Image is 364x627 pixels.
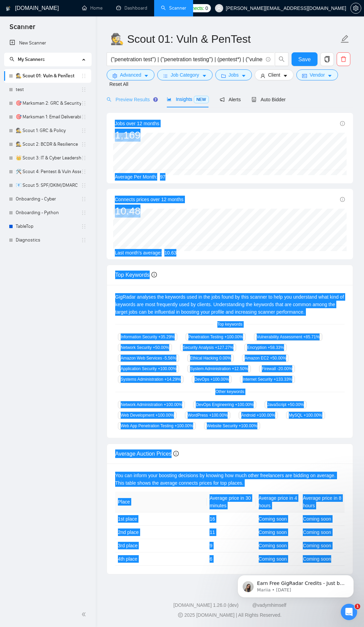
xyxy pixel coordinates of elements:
[160,174,165,180] span: 97
[194,96,209,103] span: NEW
[115,196,184,203] span: Connects prices over 12 months
[207,492,256,512] th: Average price in 30 minutes
[118,422,196,430] span: Web App Penetration Testing
[115,174,157,180] span: Average Per Month:
[4,110,91,124] li: 🎯 Marksman 1: Email Deliverability
[287,402,304,407] span: +50.00 %
[115,129,159,142] div: 1,169
[337,52,350,66] button: delete
[266,57,270,62] span: info-circle
[10,56,45,62] span: My Scanners
[252,97,256,102] span: robot
[163,73,168,78] span: bars
[300,539,345,552] td: Coming soon
[107,97,111,102] span: search
[115,526,207,539] td: 2nd place
[18,56,45,62] span: My Scanners
[260,73,265,78] span: user
[256,492,300,512] th: Average price in 4 hours
[300,512,345,526] td: Coming soon
[81,611,88,618] span: double-left
[156,413,174,418] span: +100.00 %
[120,71,141,79] span: Advanced
[115,444,345,463] div: Average Auction Prices
[254,333,322,341] span: Vulnerability Assessment
[101,612,359,619] div: 2025 [DOMAIN_NAME] | All Rights Reserved.
[118,412,177,419] span: Web Development
[164,377,181,382] span: +14.29 %
[118,344,172,351] span: Network Security
[207,512,256,526] td: 16
[220,97,225,102] span: notification
[207,539,256,552] td: 9
[252,97,285,102] span: Auto Bidder
[4,22,41,36] span: Scanner
[152,96,159,103] div: Tooltip anchor
[4,233,91,247] li: Diagnostics
[180,344,236,351] span: Security Analysis
[81,101,86,106] span: holder
[327,73,332,78] span: caret-down
[184,4,204,12] span: Connects:
[4,206,91,220] li: Onboarding - Python
[164,250,176,256] span: 10.63
[167,97,172,102] span: area-chart
[298,55,311,64] span: Save
[81,237,86,243] span: holder
[16,165,81,179] a: 🛠️ Scout 4: Pentest & Vuln Assessment
[115,205,184,218] div: 10.48
[300,552,345,566] td: Coming soon
[16,138,81,151] a: 🕵️ Scout 2: BCDR & Resilience
[115,539,207,552] td: 3rd place
[4,165,91,179] li: 🛠️ Scout 4: Pentest & Vuln Assessment
[16,124,81,138] a: 🕵️ Scout 1: GRC & Policy
[187,365,251,373] span: System Administration
[115,552,207,566] td: 4th place
[241,73,246,78] span: caret-down
[275,56,288,62] span: search
[337,56,350,62] span: delete
[4,192,91,206] li: Onboarding - Cyber
[256,539,300,552] td: Coming soon
[4,220,91,233] li: TableTop
[107,97,156,102] span: Preview Results
[340,197,345,202] span: info-circle
[173,451,179,456] span: info-circle
[320,52,334,66] button: copy
[192,376,232,383] span: DevOps
[161,5,186,11] a: searchScanner
[10,36,86,50] a: New Scanner
[186,333,246,341] span: Penetration Testing
[82,5,103,11] a: homeHome
[215,345,233,350] span: +127.27 %
[303,335,320,339] span: +85.71 %
[244,344,287,351] span: Encryption
[16,206,81,220] a: Onboarding - Python
[151,272,157,277] span: info-circle
[107,69,154,80] button: settingAdvancedcaret-down
[158,335,175,339] span: +35.29 %
[173,602,239,608] a: [DOMAIN_NAME] 1.26.0 (dev)
[153,345,169,350] span: +50.00 %
[81,210,86,215] span: holder
[115,120,159,127] span: Jobs over 12 months
[16,96,81,110] a: 🎯 Marksman 2: GRC & Security Audits
[283,73,288,78] span: caret-down
[202,73,207,78] span: caret-down
[255,69,294,80] button: userClientcaret-down
[178,613,183,617] span: copyright
[219,356,231,361] span: 0.00 %
[167,96,208,102] span: Insights
[16,69,81,83] a: 🕵️ Scout 01: Vuln & PenTest
[16,233,81,247] a: Diagnostics
[6,3,11,14] img: logo
[115,250,162,256] span: Last month's average:
[220,97,241,102] span: Alerts
[270,356,286,361] span: +50.00 %
[187,354,234,362] span: Ethical Hacking
[292,52,318,66] button: Save
[4,36,91,50] li: New Scanner
[310,71,325,79] span: Vendor
[118,365,179,373] span: Application Security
